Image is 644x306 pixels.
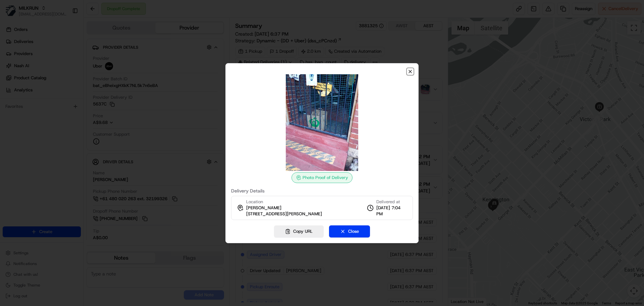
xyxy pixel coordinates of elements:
[246,205,281,211] span: [PERSON_NAME]
[376,199,407,205] span: Delivered at
[329,225,370,237] button: Close
[291,172,353,183] div: Photo Proof of Delivery
[376,205,407,217] span: [DATE] 7:04 PM
[246,211,322,217] span: [STREET_ADDRESS][PERSON_NAME]
[274,225,324,237] button: Copy URL
[274,74,370,171] img: photo_proof_of_delivery image
[246,199,263,205] span: Location
[231,188,413,193] label: Delivery Details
